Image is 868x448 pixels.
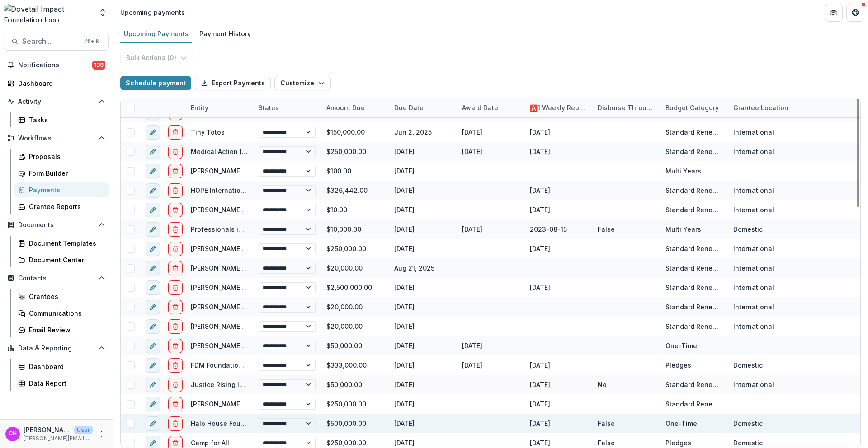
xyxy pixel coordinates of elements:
[14,359,109,374] a: Dashboard
[825,4,843,22] button: Partners
[18,98,94,106] span: Activity
[660,103,724,112] div: Budget Category
[191,167,255,175] a: [PERSON_NAME] Org
[389,375,457,394] div: [DATE]
[389,200,457,219] div: [DATE]
[29,255,102,265] div: Document Center
[389,122,457,142] div: Jun 2, 2025
[191,303,255,311] a: [PERSON_NAME] Org
[665,244,722,253] div: Standard Renewals
[191,381,278,388] a: Justice Rising International
[592,98,660,117] div: Disburse through UBS
[389,103,429,112] div: Due Date
[146,378,160,392] button: edit
[665,283,722,292] div: Standard Renewals
[530,283,550,292] div: [DATE]
[146,145,160,159] button: edit
[660,98,728,117] div: Budget Category
[4,4,93,22] img: Dovetail Impact Foundation logo
[168,358,183,373] button: delete
[191,439,229,447] a: Camp for All
[146,416,160,431] button: edit
[321,142,389,161] div: $250,000.00
[96,429,107,439] button: More
[665,127,722,137] div: Standard Renewals
[4,271,109,285] button: Open Contacts
[389,317,457,336] div: [DATE]
[665,166,701,176] div: Multi Years
[191,420,265,427] a: Halo House Foundation
[146,164,160,178] button: edit
[389,219,457,239] div: [DATE]
[524,103,592,112] div: 🅰️1 Weekly Report Date
[191,225,356,233] a: Professionals in [DEMOGRAPHIC_DATA] Philanthropy
[524,98,592,117] div: 🅰️1 Weekly Report Date
[18,221,94,229] span: Documents
[146,358,160,373] button: edit
[389,414,457,433] div: [DATE]
[146,183,160,198] button: edit
[389,142,457,161] div: [DATE]
[191,128,225,136] a: Tiny Totos
[146,319,160,334] button: edit
[146,222,160,237] button: edit
[389,394,457,414] div: [DATE]
[185,98,253,117] div: Entity
[14,322,109,337] a: Email Review
[321,98,389,117] div: Amount Due
[733,205,774,215] div: International
[321,103,370,112] div: Amount Due
[733,302,774,312] div: International
[29,168,102,178] div: Form Builder
[14,112,109,127] a: Tasks
[4,131,109,145] button: Open Workflows
[120,8,185,17] div: Upcoming payments
[598,438,615,448] div: False
[168,125,183,140] button: delete
[29,115,102,125] div: Tasks
[321,336,389,355] div: $50,000.00
[665,263,722,273] div: Standard Renewals
[592,103,660,112] div: Disburse through UBS
[598,380,607,389] div: No
[168,416,183,431] button: delete
[29,202,102,211] div: Grantee Reports
[321,355,389,375] div: $333,000.00
[321,317,389,336] div: $20,000.00
[728,98,796,117] div: Grantee Location
[18,61,92,69] span: Notifications
[14,306,109,321] a: Communications
[530,186,550,195] div: [DATE]
[18,275,94,282] span: Contacts
[168,242,183,256] button: delete
[29,238,102,248] div: Document Templates
[253,103,284,112] div: Status
[321,219,389,239] div: $10,000.00
[733,419,763,428] div: Domestic
[146,203,160,217] button: edit
[530,399,550,409] div: [DATE]
[146,339,160,353] button: edit
[18,345,94,352] span: Data & Reporting
[83,37,101,47] div: ⌘ + K
[168,300,183,314] button: delete
[168,261,183,275] button: delete
[29,308,102,318] div: Communications
[733,147,774,156] div: International
[457,98,524,117] div: Award Date
[321,239,389,258] div: $250,000.00
[665,205,722,215] div: Standard Renewals
[168,183,183,198] button: delete
[665,380,722,389] div: Standard Renewals
[530,419,550,428] div: [DATE]
[389,239,457,258] div: [DATE]
[733,283,774,292] div: International
[196,27,255,40] div: Payment History
[389,181,457,200] div: [DATE]
[168,378,183,392] button: delete
[146,261,160,275] button: edit
[14,289,109,304] a: Grantees
[530,438,550,448] div: [DATE]
[530,380,550,389] div: [DATE]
